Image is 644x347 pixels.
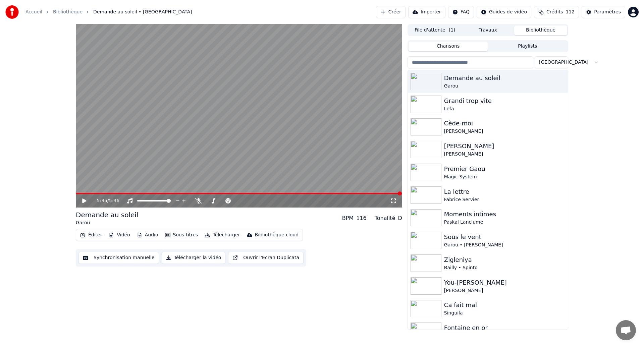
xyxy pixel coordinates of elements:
button: Sous-titres [162,230,201,240]
div: Lefa [444,106,565,112]
span: [GEOGRAPHIC_DATA] [539,59,588,66]
div: Fontaine en or [444,323,565,333]
button: Créer [376,6,406,18]
nav: breadcrumb [25,9,192,15]
button: Télécharger la vidéo [162,252,226,264]
div: Demande au soleil [76,210,138,220]
div: Garou [76,220,138,226]
div: Magic System [444,174,565,180]
div: Sous le vent [444,232,565,242]
button: FAQ [448,6,474,18]
div: Bibliothèque cloud [255,232,299,238]
span: 5:35 [97,197,107,204]
div: BPM [342,214,354,222]
div: Paskal Lanclume [444,219,565,226]
button: Audio [134,230,161,240]
span: 5:36 [109,197,119,204]
div: Grandi trop vite [444,96,565,106]
button: File d'attente [409,25,462,35]
div: D [398,214,402,222]
button: Playlists [488,42,567,51]
button: Vidéo [106,230,132,240]
button: Paramètres [582,6,625,18]
div: La lettre [444,187,565,196]
button: Synchronisation manuelle [78,252,159,264]
button: Chansons [409,42,488,51]
span: 112 [566,9,575,15]
div: Fabrice Servier [444,196,565,203]
button: Bibliothèque [514,25,567,35]
div: Demande au soleil [444,73,565,83]
button: Guides de vidéo [477,6,531,18]
a: Bibliothèque [53,9,83,15]
button: Travaux [462,25,515,35]
button: Ouvrir l'Ecran Duplicata [228,252,304,264]
div: Garou [444,83,565,90]
div: Paramètres [594,9,621,15]
div: Zigleniya [444,255,565,265]
div: You-[PERSON_NAME] [444,278,565,287]
div: [PERSON_NAME] [444,151,565,158]
img: youka [5,5,19,19]
a: Ouvrir le chat [616,320,636,340]
div: 116 [356,214,367,222]
span: Demande au soleil • [GEOGRAPHIC_DATA] [93,9,192,15]
div: [PERSON_NAME] [444,128,565,135]
button: Importer [408,6,445,18]
button: Crédits112 [534,6,579,18]
div: / [97,197,113,204]
div: [PERSON_NAME] [444,141,565,151]
a: Accueil [25,9,42,15]
div: Ca fait mal [444,300,565,310]
div: Garou • [PERSON_NAME] [444,242,565,248]
button: Télécharger [202,230,243,240]
div: [PERSON_NAME] [444,287,565,294]
div: Tonalité [375,214,395,222]
div: Singuila [444,310,565,316]
div: Premier Gaou [444,164,565,174]
div: Moments intimes [444,210,565,219]
span: ( 1 ) [449,27,455,34]
div: Cède-moi [444,119,565,128]
button: Éditer [77,230,105,240]
div: Bailly • Spinto [444,265,565,271]
span: Crédits [546,9,563,15]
